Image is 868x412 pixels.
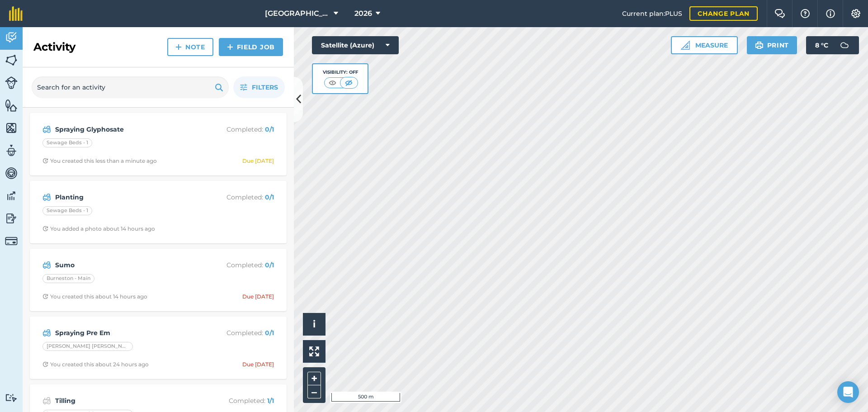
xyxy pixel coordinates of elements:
div: Due [DATE] [242,157,274,165]
img: svg+xml;base64,PD94bWwgdmVyc2lvbj0iMS4wIiBlbmNvZGluZz0idXRmLTgiPz4KPCEtLSBHZW5lcmF0b3I6IEFkb2JlIE... [5,166,18,180]
img: svg+xml;base64,PD94bWwgdmVyc2lvbj0iMS4wIiBlbmNvZGluZz0idXRmLTgiPz4KPCEtLSBHZW5lcmF0b3I6IEFkb2JlIE... [5,393,18,402]
img: A cog icon [850,9,861,18]
div: Open Intercom Messenger [837,381,859,403]
img: svg+xml;base64,PD94bWwgdmVyc2lvbj0iMS4wIiBlbmNvZGluZz0idXRmLTgiPz4KPCEtLSBHZW5lcmF0b3I6IEFkb2JlIE... [5,31,18,44]
img: svg+xml;base64,PD94bWwgdmVyc2lvbj0iMS4wIiBlbmNvZGluZz0idXRmLTgiPz4KPCEtLSBHZW5lcmF0b3I6IEFkb2JlIE... [42,260,51,270]
img: svg+xml;base64,PD94bWwgdmVyc2lvbj0iMS4wIiBlbmNvZGluZz0idXRmLTgiPz4KPCEtLSBHZW5lcmF0b3I6IEFkb2JlIE... [42,327,51,338]
a: PlantingCompleted: 0/1Sewage Beds - 1Clock with arrow pointing clockwiseYou added a photo about 1... [35,186,281,238]
button: Satellite (Azure) [312,36,399,54]
div: You created this about 14 hours ago [42,293,147,300]
img: svg+xml;base64,PHN2ZyB4bWxucz0iaHR0cDovL3d3dy53My5vcmcvMjAwMC9zdmciIHdpZHRoPSI1NiIgaGVpZ2h0PSI2MC... [5,121,18,135]
a: Field Job [219,38,283,56]
button: – [307,385,321,398]
span: [GEOGRAPHIC_DATA] [265,8,330,19]
p: Completed : [202,260,274,270]
a: Spraying Pre EmCompleted: 0/1[PERSON_NAME] [PERSON_NAME] - HHill2Clock with arrow pointing clockw... [35,322,281,374]
strong: Tilling [55,396,198,406]
img: A question mark icon [800,9,811,18]
div: Sewage Beds - 1 [42,138,92,147]
strong: 0 / 1 [265,193,274,201]
button: Measure [671,36,738,54]
div: [PERSON_NAME] [PERSON_NAME] - HHill2 [42,342,133,351]
img: Clock with arrow pointing clockwise [42,361,48,367]
a: Change plan [689,6,758,21]
a: SumoCompleted: 0/1Burneston - MainClock with arrow pointing clockwiseYou created this about 14 ho... [35,254,281,306]
strong: 0 / 1 [265,261,274,269]
img: fieldmargin Logo [9,6,23,21]
img: svg+xml;base64,PHN2ZyB4bWxucz0iaHR0cDovL3d3dy53My5vcmcvMjAwMC9zdmciIHdpZHRoPSIxOSIgaGVpZ2h0PSIyNC... [215,82,223,93]
img: svg+xml;base64,PHN2ZyB4bWxucz0iaHR0cDovL3d3dy53My5vcmcvMjAwMC9zdmciIHdpZHRoPSIxNCIgaGVpZ2h0PSIyNC... [175,42,182,52]
img: svg+xml;base64,PD94bWwgdmVyc2lvbj0iMS4wIiBlbmNvZGluZz0idXRmLTgiPz4KPCEtLSBHZW5lcmF0b3I6IEFkb2JlIE... [42,124,51,135]
span: Current plan : PLUS [622,9,682,19]
img: svg+xml;base64,PHN2ZyB4bWxucz0iaHR0cDovL3d3dy53My5vcmcvMjAwMC9zdmciIHdpZHRoPSI1NiIgaGVpZ2h0PSI2MC... [5,53,18,67]
strong: 0 / 1 [265,125,274,133]
div: You added a photo about 14 hours ago [42,225,155,232]
img: Clock with arrow pointing clockwise [42,294,48,299]
button: + [307,372,321,385]
span: i [313,318,316,330]
img: svg+xml;base64,PD94bWwgdmVyc2lvbj0iMS4wIiBlbmNvZGluZz0idXRmLTgiPz4KPCEtLSBHZW5lcmF0b3I6IEFkb2JlIE... [5,144,18,157]
img: svg+xml;base64,PHN2ZyB4bWxucz0iaHR0cDovL3d3dy53My5vcmcvMjAwMC9zdmciIHdpZHRoPSIxNCIgaGVpZ2h0PSIyNC... [227,42,233,52]
button: i [303,313,325,336]
img: svg+xml;base64,PD94bWwgdmVyc2lvbj0iMS4wIiBlbmNvZGluZz0idXRmLTgiPz4KPCEtLSBHZW5lcmF0b3I6IEFkb2JlIE... [5,189,18,203]
img: Two speech bubbles overlapping with the left bubble in the forefront [774,9,785,18]
p: Completed : [202,396,274,406]
a: Spraying GlyphosateCompleted: 0/1Sewage Beds - 1Clock with arrow pointing clockwiseYou created th... [35,118,281,170]
strong: 1 / 1 [267,397,274,405]
strong: Planting [55,192,198,202]
div: You created this less than a minute ago [42,157,157,165]
strong: Sumo [55,260,198,270]
img: svg+xml;base64,PHN2ZyB4bWxucz0iaHR0cDovL3d3dy53My5vcmcvMjAwMC9zdmciIHdpZHRoPSI1NiIgaGVpZ2h0PSI2MC... [5,99,18,112]
span: 8 ° C [815,36,828,54]
img: svg+xml;base64,PHN2ZyB4bWxucz0iaHR0cDovL3d3dy53My5vcmcvMjAwMC9zdmciIHdpZHRoPSI1MCIgaGVpZ2h0PSI0MC... [327,78,338,87]
img: svg+xml;base64,PD94bWwgdmVyc2lvbj0iMS4wIiBlbmNvZGluZz0idXRmLTgiPz4KPCEtLSBHZW5lcmF0b3I6IEFkb2JlIE... [5,76,18,89]
div: You created this about 24 hours ago [42,361,149,368]
img: Clock with arrow pointing clockwise [42,158,48,164]
img: svg+xml;base64,PD94bWwgdmVyc2lvbj0iMS4wIiBlbmNvZGluZz0idXRmLTgiPz4KPCEtLSBHZW5lcmF0b3I6IEFkb2JlIE... [42,395,51,406]
img: svg+xml;base64,PD94bWwgdmVyc2lvbj0iMS4wIiBlbmNvZGluZz0idXRmLTgiPz4KPCEtLSBHZW5lcmF0b3I6IEFkb2JlIE... [5,235,18,247]
input: Search for an activity [32,76,229,98]
a: Note [167,38,213,56]
strong: 0 / 1 [265,329,274,337]
strong: Spraying Pre Em [55,328,198,338]
button: 8 °C [806,36,859,54]
img: Ruler icon [681,41,690,50]
span: 2026 [354,8,372,19]
img: svg+xml;base64,PD94bWwgdmVyc2lvbj0iMS4wIiBlbmNvZGluZz0idXRmLTgiPz4KPCEtLSBHZW5lcmF0b3I6IEFkb2JlIE... [5,212,18,225]
img: svg+xml;base64,PHN2ZyB4bWxucz0iaHR0cDovL3d3dy53My5vcmcvMjAwMC9zdmciIHdpZHRoPSI1MCIgaGVpZ2h0PSI0MC... [343,78,354,87]
h2: Activity [33,40,75,54]
div: Sewage Beds - 1 [42,206,92,215]
div: Due [DATE] [242,361,274,368]
strong: Spraying Glyphosate [55,124,198,134]
div: Visibility: Off [323,69,358,76]
img: svg+xml;base64,PD94bWwgdmVyc2lvbj0iMS4wIiBlbmNvZGluZz0idXRmLTgiPz4KPCEtLSBHZW5lcmF0b3I6IEFkb2JlIE... [42,192,51,203]
img: svg+xml;base64,PHN2ZyB4bWxucz0iaHR0cDovL3d3dy53My5vcmcvMjAwMC9zdmciIHdpZHRoPSIxNyIgaGVpZ2h0PSIxNy... [826,8,835,19]
p: Completed : [202,328,274,338]
img: svg+xml;base64,PD94bWwgdmVyc2lvbj0iMS4wIiBlbmNvZGluZz0idXRmLTgiPz4KPCEtLSBHZW5lcmF0b3I6IEFkb2JlIE... [835,36,854,54]
p: Completed : [202,192,274,202]
img: Clock with arrow pointing clockwise [42,226,48,232]
p: Completed : [202,124,274,134]
div: Burneston - Main [42,274,94,283]
button: Print [747,36,797,54]
img: Four arrows, one pointing top left, one top right, one bottom right and the last bottom left [309,346,319,356]
img: svg+xml;base64,PHN2ZyB4bWxucz0iaHR0cDovL3d3dy53My5vcmcvMjAwMC9zdmciIHdpZHRoPSIxOSIgaGVpZ2h0PSIyNC... [755,40,764,51]
button: Filters [233,76,285,98]
div: Due [DATE] [242,293,274,300]
span: Filters [252,82,278,92]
